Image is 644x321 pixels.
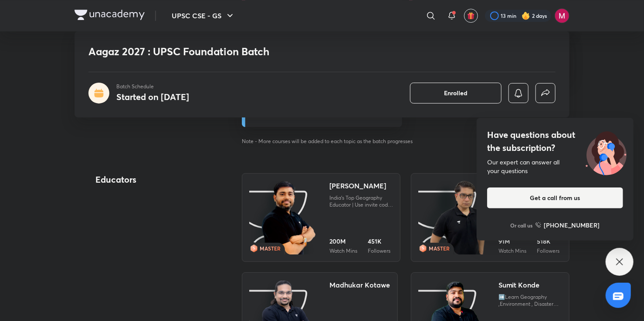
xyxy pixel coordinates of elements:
h1: Aagaz 2027 : UPSC Foundation Batch [88,45,430,58]
button: UPSC CSE - GS [166,7,241,24]
img: icon [249,181,314,254]
div: Watch Mins [498,247,526,254]
div: 518K [537,237,559,246]
img: icon [418,181,483,254]
span: Enrolled [444,89,468,97]
button: Enrolled [410,83,502,104]
img: avatar [467,12,475,20]
p: Or call us [511,221,533,229]
img: ttu_illustration_new.svg [579,128,634,175]
a: [PHONE_NUMBER] [536,221,600,230]
div: ➡️Learn Geography ,Environment , Disaster Management & Current Affairs in simplified Manner with ... [498,294,562,308]
span: MASTER [429,245,450,252]
a: iconeducatorMASTER[PERSON_NAME]India's Top Geography Educator | Use invite code - 'SGYT10' to Unl... [242,173,400,262]
h6: [PHONE_NUMBER] [544,221,600,230]
div: Followers [537,247,559,254]
img: Company Logo [75,10,145,20]
span: MASTER [260,245,281,252]
p: Batch Schedule [116,83,189,90]
div: Sumit Konde [498,280,539,290]
a: iconeducatorMASTER[PERSON_NAME]🔖Unlock Free content with Code: '[PERSON_NAME][DOMAIN_NAME]'91MWat... [411,173,569,262]
h4: Educators [95,173,214,186]
img: educator [430,181,485,256]
p: Note - More courses will be added to each topic as the batch progresses [242,137,569,145]
div: 451K [368,237,390,246]
img: Meghaliya saha [555,8,569,23]
div: Watch Mins [329,247,357,254]
div: Our expert can answer all your questions [487,158,623,175]
div: Madhukar Kotawe [329,280,390,290]
div: 91M [498,237,526,246]
div: [PERSON_NAME] [329,181,386,191]
div: Followers [368,247,390,254]
img: educator [261,181,316,256]
div: 200M [329,237,357,246]
h4: Have questions about the subscription? [487,128,623,154]
button: avatar [464,9,478,23]
div: India's Top Geography Educator | Use invite code - 'SGYT10' to Unlock my Free Content | Explore t... [329,194,393,208]
button: Get a call from us [487,187,623,208]
h4: Started on [DATE] [116,91,189,103]
a: Company Logo [75,10,145,22]
img: streak [522,11,530,20]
